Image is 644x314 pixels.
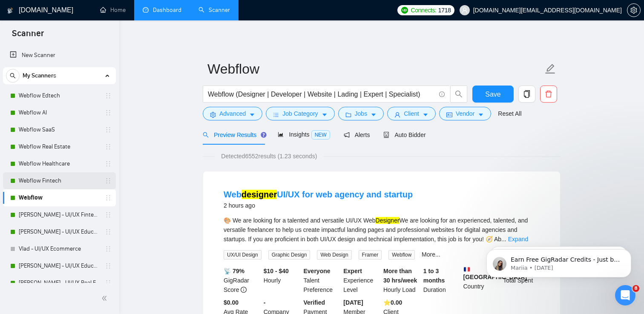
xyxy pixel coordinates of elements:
[423,111,428,118] span: caret-down
[371,111,377,118] span: caret-down
[304,299,325,306] b: Verified
[446,111,452,118] span: idcard
[498,109,521,118] a: Reset All
[5,27,51,45] span: Scanner
[545,63,556,74] span: edit
[203,107,262,120] button: settingAdvancedcaret-down
[627,7,640,14] span: setting
[105,263,112,269] span: holder
[344,132,350,138] span: notification
[456,109,474,118] span: Vendor
[224,216,540,244] div: 🎨 We are looking for a talented and versatile UI/UX Web We are looking for an experienced, talent...
[317,250,351,260] span: Web Design
[627,3,641,17] button: setting
[224,299,239,306] b: $0.00
[19,138,100,155] a: Webflow Real Estate
[105,143,112,150] span: holder
[105,126,112,133] span: holder
[19,87,100,104] a: Webflow Edtech
[10,47,109,64] a: New Scanner
[19,274,100,291] a: [PERSON_NAME] - UI/UX Real Estate
[208,89,435,100] input: Search Freelance Jobs...
[383,299,402,306] b: ⭐️ 0.00
[401,7,408,14] img: upwork-logo.png
[632,285,639,292] span: 8
[394,111,400,118] span: user
[463,266,527,280] b: [GEOGRAPHIC_DATA]
[19,240,100,257] a: Vlad - UI/UX Ecommerce
[105,92,112,99] span: holder
[19,189,100,206] a: Webflow
[438,6,451,15] span: 1718
[105,194,112,201] span: holder
[224,250,262,260] span: UX/UI Design
[404,109,419,118] span: Client
[241,190,277,199] mark: designer
[383,132,389,138] span: robot
[383,268,417,284] b: More than 30 hrs/week
[519,90,535,98] span: copy
[376,217,400,224] mark: Designer
[264,268,289,274] b: $10 - $40
[422,266,462,294] div: Duration
[6,69,20,83] button: search
[143,6,181,14] a: dashboardDashboard
[451,90,467,98] span: search
[105,177,112,184] span: holder
[273,111,279,118] span: bars
[343,299,363,306] b: [DATE]
[19,104,100,121] a: Webflow AI
[105,245,112,252] span: holder
[207,58,543,80] input: Scanner name...
[322,111,328,118] span: caret-down
[19,257,100,274] a: [PERSON_NAME] - UI/UX Education
[304,268,331,274] b: Everyone
[101,294,110,303] span: double-left
[19,155,100,172] a: Webflow Healthcare
[105,280,112,286] span: holder
[338,107,384,120] button: folderJobscaret-down
[627,7,641,14] a: setting
[282,109,318,118] span: Job Category
[241,287,247,293] span: info-circle
[388,250,415,260] span: Webflow
[411,6,436,15] span: Connects:
[222,266,262,294] div: GigRadar Score
[105,211,112,218] span: holder
[198,6,230,14] a: searchScanner
[311,130,330,140] span: NEW
[105,160,112,167] span: holder
[249,111,255,118] span: caret-down
[343,268,362,274] b: Expert
[387,107,436,120] button: userClientcaret-down
[355,109,368,118] span: Jobs
[278,131,284,137] span: area-chart
[264,299,266,306] b: -
[518,86,535,103] button: copy
[19,206,100,223] a: [PERSON_NAME] - UI/UX Fintech
[382,266,422,294] div: Hourly Load
[262,266,302,294] div: Hourly
[6,73,19,79] span: search
[342,266,382,294] div: Experience Level
[615,285,635,305] iframe: Intercom live chat
[224,200,413,211] div: 2 hours ago
[210,111,216,118] span: setting
[478,111,484,118] span: caret-down
[100,6,126,14] a: homeHome
[462,7,468,13] span: user
[302,266,342,294] div: Talent Preference
[224,268,244,274] b: 📡 79%
[345,111,351,118] span: folder
[19,172,100,189] a: Webflow Fintech
[485,89,500,100] span: Save
[7,4,13,17] img: logo
[19,121,100,138] a: Webflow SaaS
[224,190,413,199] a: WebdesignerUI/UX for web agency and startup
[105,109,112,116] span: holder
[23,67,56,84] span: My Scanners
[219,109,246,118] span: Advanced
